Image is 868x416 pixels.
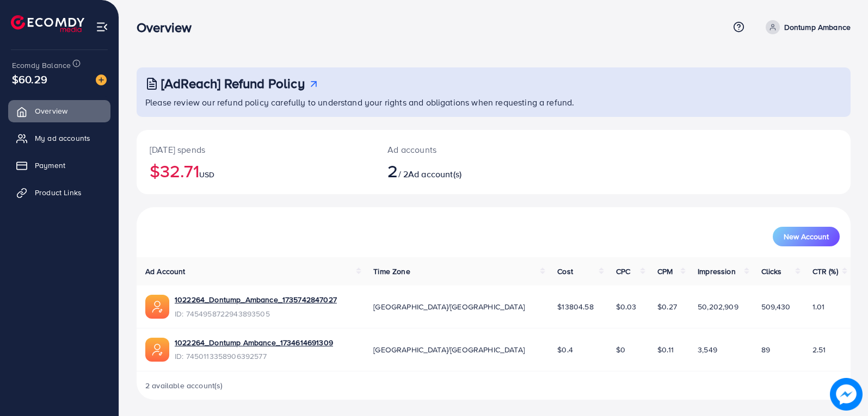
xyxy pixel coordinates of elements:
[35,160,65,171] span: Payment
[761,344,770,355] span: 89
[784,21,851,34] p: Dontump Ambance
[698,266,736,277] span: Impression
[698,301,738,312] span: 50,202,909
[11,15,84,32] img: logo
[8,154,110,176] a: Payment
[161,76,305,91] h3: [AdReach] Refund Policy
[8,100,110,122] a: Overview
[657,266,673,277] span: CPM
[8,127,110,149] a: My ad accounts
[761,266,782,277] span: Clicks
[657,301,677,312] span: $0.27
[761,301,791,312] span: 509,430
[145,96,844,109] p: Please review our refund policy carefully to understand your rights and obligations when requesti...
[557,266,573,277] span: Cost
[96,21,108,33] img: menu
[387,143,540,156] p: Ad accounts
[12,71,47,87] span: $60.29
[657,344,674,355] span: $0.11
[698,344,717,355] span: 3,549
[830,378,863,411] img: image
[616,344,625,355] span: $0
[8,182,110,203] a: Product Links
[373,301,525,312] span: [GEOGRAPHIC_DATA]/[GEOGRAPHIC_DATA]
[812,344,826,355] span: 2.51
[812,301,825,312] span: 1.01
[150,143,361,156] p: [DATE] spends
[387,158,398,183] span: 2
[199,169,214,180] span: USD
[408,168,461,180] span: Ad account(s)
[175,337,333,348] a: 1022264_Dontump Ambance_1734614691309
[557,301,593,312] span: $13804.58
[35,105,67,116] span: Overview
[137,20,200,35] h3: Overview
[616,266,630,277] span: CPC
[175,351,333,362] span: ID: 7450113358906392577
[96,74,107,85] img: image
[145,338,169,362] img: ic-ads-acc.e4c84228.svg
[761,20,851,34] a: Dontump Ambance
[145,295,169,319] img: ic-ads-acc.e4c84228.svg
[784,233,829,240] span: New Account
[175,294,337,305] a: 1022264_Dontump_Ambance_1735742847027
[175,308,337,319] span: ID: 7454958722943893505
[773,227,840,246] button: New Account
[557,344,573,355] span: $0.4
[145,266,186,277] span: Ad Account
[616,301,637,312] span: $0.03
[35,133,90,144] span: My ad accounts
[387,160,540,181] h2: / 2
[373,266,410,277] span: Time Zone
[145,380,223,391] span: 2 available account(s)
[373,344,525,355] span: [GEOGRAPHIC_DATA]/[GEOGRAPHIC_DATA]
[35,187,82,198] span: Product Links
[812,266,838,277] span: CTR (%)
[12,60,71,71] span: Ecomdy Balance
[150,160,361,181] h2: $32.71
